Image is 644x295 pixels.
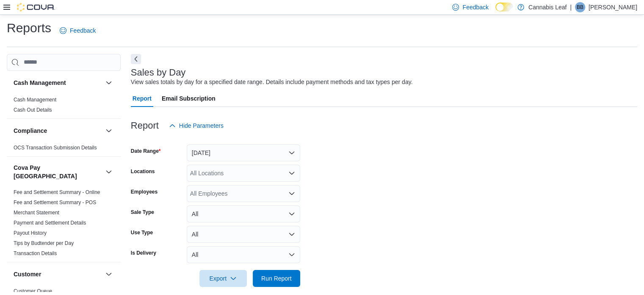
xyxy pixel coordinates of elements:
[131,121,159,131] h3: Report
[187,246,300,263] button: All
[14,209,59,216] span: Merchant Statement
[14,230,47,236] a: Payout History
[131,148,161,155] label: Date Range
[14,189,100,196] span: Fee and Settlement Summary - Online
[187,144,300,161] button: [DATE]
[14,107,52,113] span: Cash Out Details
[14,163,102,180] button: Cova Pay [GEOGRAPHIC_DATA]
[528,2,567,12] p: Cannabis Leaf
[133,90,152,107] span: Report
[495,3,513,11] input: Dark Mode
[104,167,114,177] button: Cova Pay [GEOGRAPHIC_DATA]
[7,143,121,156] div: Compliance
[14,107,52,113] a: Cash Out Details
[131,209,154,216] label: Sale Type
[104,269,114,279] button: Customer
[17,3,55,11] img: Cova
[131,54,141,64] button: Next
[131,78,413,87] div: View sales totals by day for a specified date range. Details include payment methods and tax type...
[14,126,47,135] h3: Compliance
[131,188,158,195] label: Employees
[575,2,585,12] div: Bobby Bassi
[14,126,102,135] button: Compliance
[7,20,51,37] h1: Reports
[14,210,59,216] a: Merchant Statement
[14,79,66,87] h3: Cash Management
[14,219,86,226] span: Payment and Settlement Details
[70,26,96,35] span: Feedback
[570,2,572,12] p: |
[14,270,102,278] button: Customer
[104,78,114,88] button: Cash Management
[166,117,227,134] button: Hide Parameters
[589,2,637,12] p: [PERSON_NAME]
[14,288,52,294] a: Customer Queue
[187,205,300,222] button: All
[7,187,121,262] div: Cova Pay [GEOGRAPHIC_DATA]
[14,145,97,151] a: OCS Transaction Submission Details
[131,250,156,256] label: Is Delivery
[14,199,96,206] span: Fee and Settlement Summary - POS
[261,274,292,283] span: Run Report
[131,67,186,78] h3: Sales by Day
[253,270,300,287] button: Run Report
[14,199,96,205] a: Fee and Settlement Summary - POS
[199,270,247,287] button: Export
[288,190,295,197] button: Open list of options
[288,170,295,177] button: Open list of options
[14,270,41,278] h3: Customer
[14,97,56,103] a: Cash Management
[14,230,47,236] span: Payout History
[462,3,488,11] span: Feedback
[56,22,99,39] a: Feedback
[14,220,86,226] a: Payment and Settlement Details
[14,189,100,195] a: Fee and Settlement Summary - Online
[131,168,155,175] label: Locations
[577,2,583,12] span: BB
[7,95,121,118] div: Cash Management
[14,240,74,246] a: Tips by Budtender per Day
[162,90,216,107] span: Email Subscription
[104,126,114,136] button: Compliance
[179,121,224,130] span: Hide Parameters
[14,250,57,256] a: Transaction Details
[187,226,300,243] button: All
[14,79,102,87] button: Cash Management
[14,240,74,247] span: Tips by Budtender per Day
[205,270,242,287] span: Export
[14,288,52,295] span: Customer Queue
[131,229,153,236] label: Use Type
